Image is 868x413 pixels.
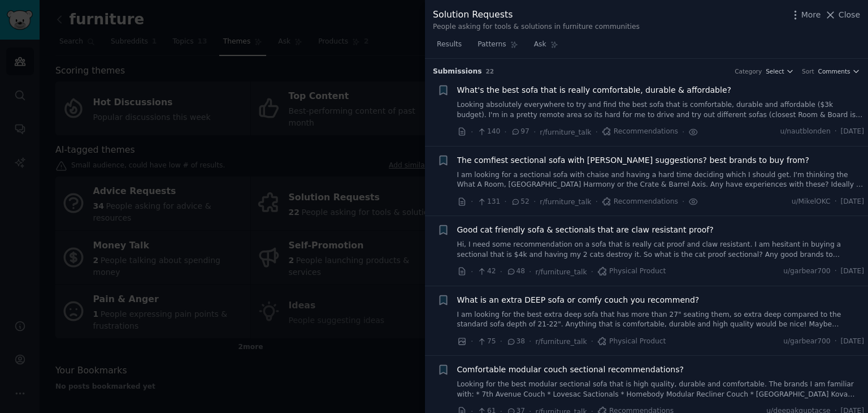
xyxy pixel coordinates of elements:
[824,9,860,21] button: Close
[841,337,864,347] span: [DATE]
[457,100,865,120] a: Looking absolutely everywhere to try and find the best sofa that is comfortable, durable and affo...
[835,197,837,207] span: ·
[529,266,531,278] span: ·
[500,335,502,347] span: ·
[457,154,809,166] a: The comfiest sectional sofa with [PERSON_NAME] suggestions? best brands to buy from?
[530,36,562,59] a: Ask
[471,196,473,208] span: ·
[471,266,473,278] span: ·
[477,127,500,137] span: 140
[536,268,587,276] span: r/furniture_talk
[486,68,494,75] span: 22
[478,40,506,50] span: Patterns
[766,67,784,75] span: Select
[471,126,473,138] span: ·
[783,266,830,277] span: u/garbear700
[783,337,830,347] span: u/garbear700
[841,127,864,137] span: [DATE]
[540,198,591,206] span: r/furniture_talk
[595,196,597,208] span: ·
[457,310,865,330] a: I am looking for the best extra deep sofa that has more than 27" seating them, so extra deep comp...
[529,335,531,347] span: ·
[477,337,496,347] span: 75
[602,197,678,207] span: Recommendations
[433,67,482,77] span: Submission s
[682,126,684,138] span: ·
[818,67,860,75] button: Comments
[540,128,591,136] span: r/furniture_talk
[433,36,466,59] a: Results
[536,338,587,346] span: r/furniture_talk
[835,127,837,137] span: ·
[602,127,678,137] span: Recommendations
[597,337,666,347] span: Physical Product
[477,197,500,207] span: 131
[474,36,522,59] a: Patterns
[802,67,814,75] div: Sort
[433,22,640,32] div: People asking for tools & solutions in furniture communities
[500,266,502,278] span: ·
[595,126,597,138] span: ·
[534,40,546,50] span: Ask
[841,266,864,277] span: [DATE]
[457,294,700,306] a: What is an extra DEEP sofa or comfy couch you recommend?
[780,127,830,137] span: u/nautblonden
[457,364,684,376] a: Comfortable modular couch sectional recommendations?
[457,170,865,190] a: I am looking for a sectional sofa with chaise and having a hard time deciding which I should get....
[533,196,536,208] span: ·
[504,196,506,208] span: ·
[433,8,640,22] div: Solution Requests
[801,9,821,21] span: More
[818,67,850,75] span: Comments
[682,196,684,208] span: ·
[792,197,831,207] span: u/MikelOKC
[437,40,462,50] span: Results
[597,266,666,277] span: Physical Product
[506,337,525,347] span: 38
[789,9,821,21] button: More
[506,266,525,277] span: 48
[533,126,536,138] span: ·
[457,240,865,260] a: Hi, I need some recommendation on a sofa that is really cat proof and claw resistant. I am hesita...
[839,9,860,21] span: Close
[504,126,506,138] span: ·
[511,127,530,137] span: 97
[591,335,593,347] span: ·
[835,266,837,277] span: ·
[766,67,794,75] button: Select
[457,84,731,96] a: What's the best sofa that is really comfortable, durable & affordable?
[841,197,864,207] span: [DATE]
[471,335,473,347] span: ·
[457,380,865,399] a: Looking for the best modular sectional sofa that is high quality, durable and comfortable. The br...
[835,337,837,347] span: ·
[511,197,530,207] span: 52
[591,266,593,278] span: ·
[457,224,714,236] a: Good cat friendly sofa & sectionals that are claw resistant proof?
[477,266,496,277] span: 42
[735,67,762,75] div: Category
